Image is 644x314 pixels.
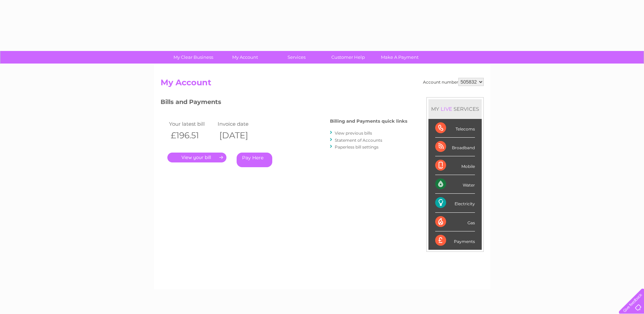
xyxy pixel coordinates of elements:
[330,119,407,124] h4: Billing and Payments quick links
[167,153,226,162] a: .
[435,119,475,138] div: Telecoms
[161,97,407,109] h3: Bills and Payments
[167,128,216,142] th: £196.51
[237,153,272,167] a: Pay Here
[320,51,376,64] a: Customer Help
[435,194,475,212] div: Electricity
[161,78,484,91] h2: My Account
[435,175,475,194] div: Water
[335,138,382,143] a: Statement of Accounts
[372,51,428,64] a: Make A Payment
[435,138,475,156] div: Broadband
[216,119,265,128] td: Invoice date
[439,106,454,112] div: LIVE
[428,99,482,119] div: MY SERVICES
[216,128,265,142] th: [DATE]
[217,51,273,64] a: My Account
[435,156,475,175] div: Mobile
[423,78,484,86] div: Account number
[167,119,216,128] td: Your latest bill
[165,51,221,64] a: My Clear Business
[335,144,379,150] a: Paperless bill settings
[269,51,325,64] a: Services
[435,213,475,231] div: Gas
[435,231,475,250] div: Payments
[335,130,372,136] a: View previous bills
